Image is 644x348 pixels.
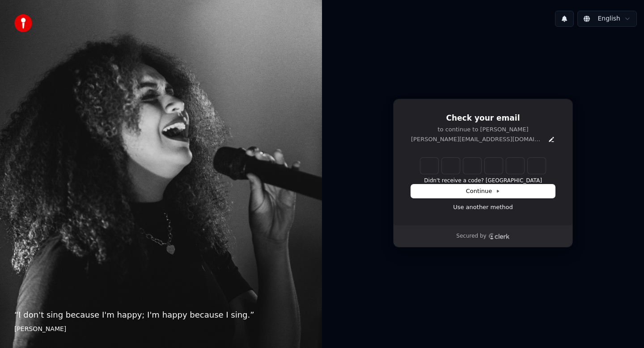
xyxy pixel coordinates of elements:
button: Edit [548,136,555,143]
p: Secured by [456,233,486,240]
a: Clerk logo [488,233,510,239]
span: Continue [466,187,500,195]
p: [PERSON_NAME][EMAIL_ADDRESS][DOMAIN_NAME] [411,135,544,143]
button: Didn't receive a code? [GEOGRAPHIC_DATA] [424,177,542,184]
p: to continue to [PERSON_NAME] [411,126,555,134]
button: Continue [411,184,555,198]
input: Enter verification code [420,158,546,174]
img: youka [14,14,32,32]
footer: [PERSON_NAME] [14,325,308,334]
h1: Check your email [411,113,555,124]
a: Use another method [453,203,513,211]
p: “ I don't sing because I'm happy; I'm happy because I sing. ” [14,309,308,321]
